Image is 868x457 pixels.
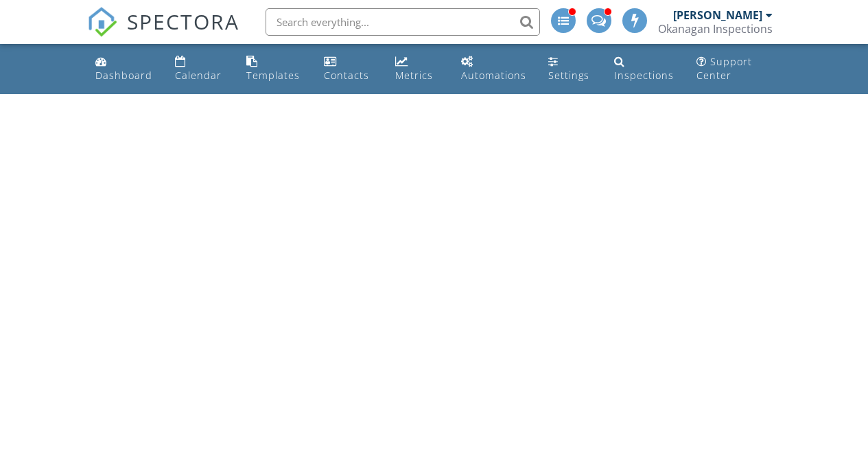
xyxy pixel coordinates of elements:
div: Settings [548,69,589,82]
a: Support Center [691,49,779,89]
a: Contacts [318,49,379,89]
div: Okanagan Inspections [658,22,773,36]
a: Inspections [609,49,679,89]
img: The Best Home Inspection Software - Spectora [87,7,117,37]
div: Calendar [175,69,222,82]
div: Support Center [696,55,752,82]
input: Search everything... [266,8,540,36]
div: Dashboard [95,69,152,82]
a: Automations (Advanced) [456,49,532,89]
a: Metrics [390,49,444,89]
a: SPECTORA [87,19,239,47]
a: Dashboard [90,49,159,89]
span: SPECTORA [127,7,239,36]
div: Templates [246,69,300,82]
a: Calendar [169,49,230,89]
a: Templates [241,49,307,89]
div: Contacts [324,69,369,82]
div: Metrics [395,69,433,82]
div: [PERSON_NAME] [673,8,762,22]
div: Automations [461,69,526,82]
a: Settings [543,49,598,89]
div: Inspections [614,69,674,82]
